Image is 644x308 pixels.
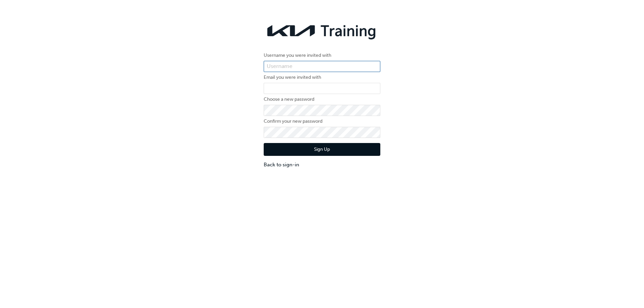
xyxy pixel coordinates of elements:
a: Back to sign-in [264,161,380,169]
input: Username [264,61,380,72]
img: kia-training [264,20,380,41]
label: Username you were invited with [264,51,380,60]
label: Email you were invited with [264,73,380,81]
button: Sign Up [264,143,380,156]
label: Choose a new password [264,95,380,103]
label: Confirm your new password [264,117,380,125]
